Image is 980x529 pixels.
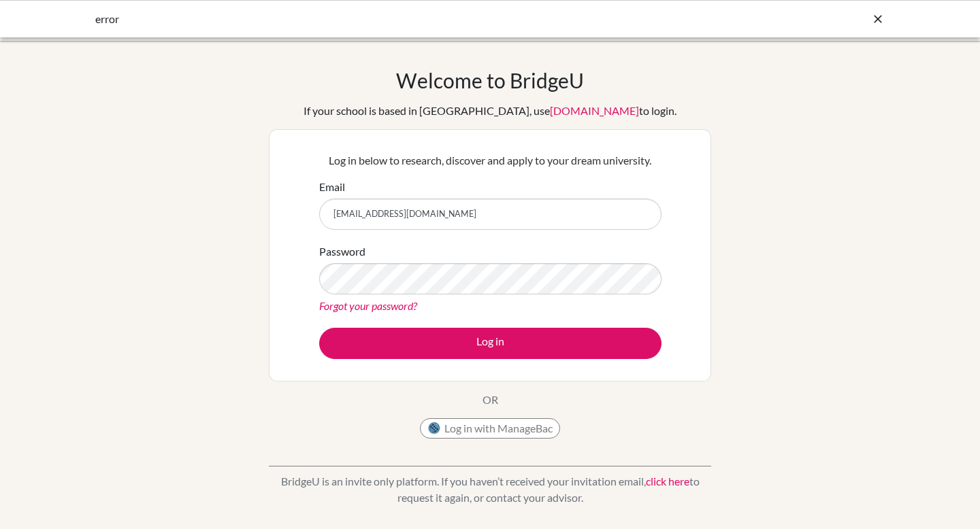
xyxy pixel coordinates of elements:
[319,243,365,260] label: Password
[319,152,661,169] p: Log in below to research, discover and apply to your dream university.
[304,103,676,119] div: If your school is based in [GEOGRAPHIC_DATA], use to login.
[396,68,584,92] h1: Welcome to BridgeU
[646,475,689,488] a: click here
[319,328,661,359] button: Log in
[95,11,681,27] div: error
[319,179,345,195] label: Email
[483,392,498,408] p: OR
[319,299,417,312] a: Forgot your password?
[420,418,560,439] button: Log in with ManageBac
[550,104,639,117] a: [DOMAIN_NAME]
[269,473,711,506] p: BridgeU is an invite only platform. If you haven’t received your invitation email, to request it ...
